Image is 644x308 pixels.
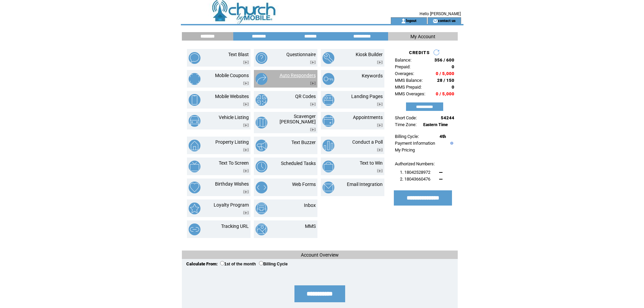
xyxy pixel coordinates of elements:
[438,18,456,23] a: contact us
[189,52,200,64] img: text-blast.png
[409,50,430,55] span: CREDITS
[305,223,316,229] a: MMS
[395,115,417,120] span: Short Code:
[351,94,383,99] a: Landing Pages
[215,181,249,187] a: Birthday Wishes
[280,73,316,78] a: Auto Responders
[395,78,423,83] span: MMS Balance:
[256,182,267,193] img: web-forms.png
[259,262,288,266] label: Billing Cycle
[189,73,200,85] img: mobile-coupons.png
[437,78,454,83] span: 28 / 150
[452,64,454,69] span: 0
[400,176,430,182] span: 2. 18043660476
[377,102,383,106] img: video.png
[256,140,267,151] img: text-buzzer.png
[189,161,200,172] img: text-to-screen.png
[243,61,249,64] img: video.png
[395,161,435,166] span: Authorized Numbers:
[301,252,339,258] span: Account Overview
[189,140,200,151] img: property-listing.png
[256,223,267,235] img: mms.png
[215,139,249,145] a: Property Listing
[377,148,383,152] img: video.png
[243,211,249,215] img: video.png
[189,203,200,214] img: loyalty-program.png
[360,160,383,166] a: Text to Win
[395,122,416,127] span: Time Zone:
[323,115,334,127] img: appointments.png
[449,142,453,145] img: help.gif
[256,161,267,172] img: scheduled-tasks.png
[436,91,454,96] span: 0 / 5,000
[433,18,438,24] img: contact_us_icon.gif
[295,94,316,99] a: QR Codes
[189,115,200,127] img: vehicle-listing.png
[377,169,383,173] img: video.png
[377,123,383,127] img: video.png
[215,94,249,99] a: Mobile Websites
[220,261,224,265] input: 1st of the month
[259,261,263,265] input: Billing Cycle
[434,57,454,63] span: 356 / 600
[310,102,316,106] img: video.png
[395,91,425,96] span: MMS Overages:
[219,160,249,166] a: Text To Screen
[452,85,454,90] span: 0
[395,71,414,76] span: Overages:
[436,71,454,76] span: 0 / 5,000
[395,57,411,63] span: Balance:
[347,182,383,187] a: Email Integration
[377,61,383,64] img: video.png
[280,114,316,124] a: Scavenger [PERSON_NAME]
[228,52,249,57] a: Text Blast
[400,170,430,175] span: 1. 18042528972
[420,11,461,16] span: Hello [PERSON_NAME]
[243,190,249,194] img: video.png
[395,147,415,152] a: My Pricing
[220,262,256,266] label: 1st of the month
[221,223,249,229] a: Tracking URL
[353,115,383,120] a: Appointments
[243,81,249,85] img: video.png
[304,203,316,208] a: Inbox
[323,140,334,151] img: conduct-a-poll.png
[189,94,200,106] img: mobile-websites.png
[356,52,383,57] a: Kiosk Builder
[395,85,422,90] span: MMS Prepaid:
[256,73,267,85] img: auto-responders.png
[352,139,383,145] a: Conduct a Poll
[256,94,267,106] img: qr-codes.png
[395,141,435,146] a: Payment Information
[219,115,249,120] a: Vehicle Listing
[323,52,334,64] img: kiosk-builder.png
[186,261,218,266] span: Calculate From:
[395,134,419,139] span: Billing Cycle:
[256,117,267,128] img: scavenger-hunt.png
[310,81,316,85] img: video.png
[243,169,249,173] img: video.png
[323,161,334,172] img: text-to-win.png
[189,223,200,235] img: tracking-url.png
[291,140,316,145] a: Text Buzzer
[406,18,416,23] a: logout
[214,202,249,208] a: Loyalty Program
[243,123,249,127] img: video.png
[286,52,316,57] a: Questionnaire
[323,94,334,106] img: landing-pages.png
[256,203,267,214] img: inbox.png
[362,73,383,78] a: Keywords
[395,64,410,69] span: Prepaid:
[441,115,454,120] span: 54244
[323,182,334,193] img: email-integration.png
[323,73,334,85] img: keywords.png
[423,122,448,127] span: Eastern Time
[243,102,249,106] img: video.png
[243,148,249,152] img: video.png
[310,61,316,64] img: video.png
[401,18,406,24] img: account_icon.gif
[189,182,200,193] img: birthday-wishes.png
[281,161,316,166] a: Scheduled Tasks
[256,52,267,64] img: questionnaire.png
[439,134,446,139] span: 4th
